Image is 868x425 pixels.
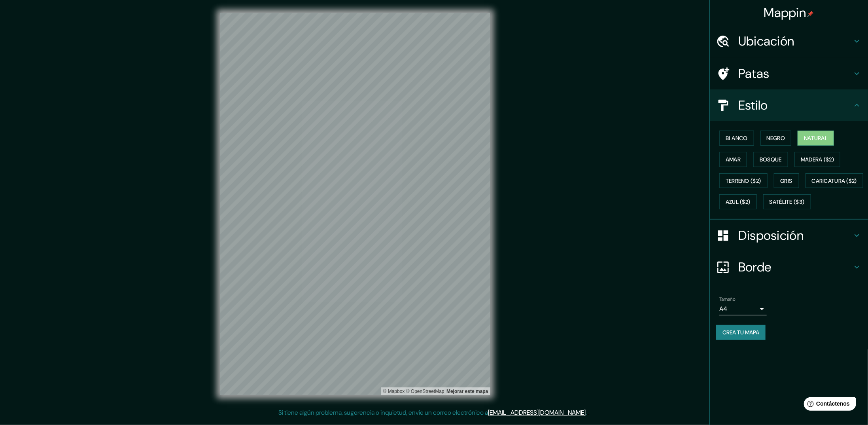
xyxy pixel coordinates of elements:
font: Borde [738,259,772,275]
font: . [588,408,590,417]
font: . [587,408,588,417]
button: Crea tu mapa [716,325,766,340]
font: . [586,408,587,417]
div: Borde [710,251,868,283]
font: © OpenStreetMap [406,389,444,394]
iframe: Lanzador de widgets de ayuda [798,394,859,416]
button: Blanco [719,131,754,146]
font: © Mapbox [383,389,405,394]
font: Satélite ($3) [770,199,805,206]
font: Azul ($2) [726,199,751,206]
font: Patas [738,65,770,82]
a: Comentarios sobre el mapa [446,389,488,394]
a: Mapa de OpenStreet [406,389,444,394]
button: Bosque [753,152,788,167]
button: Gris [774,173,799,188]
button: Negro [760,131,792,146]
font: Tamaño [719,296,736,302]
button: Madera ($2) [794,152,840,167]
font: Si tiene algún problema, sugerencia o inquietud, envíe un correo electrónico a [278,408,488,417]
font: Mejorar este mapa [446,389,488,394]
button: Terreno ($2) [719,173,768,188]
font: Amar [726,156,741,163]
font: Blanco [726,135,748,142]
font: Mappin [764,4,806,21]
font: A4 [719,305,727,313]
font: Gris [781,177,792,184]
button: Azul ($2) [719,194,757,209]
font: Negro [767,135,785,142]
font: Terreno ($2) [726,177,761,184]
img: pin-icon.png [807,11,814,17]
font: Disposición [738,227,804,244]
div: Estilo [710,89,868,121]
button: Natural [798,131,834,146]
button: Amar [719,152,747,167]
font: Bosque [760,156,782,163]
font: Natural [804,135,828,142]
button: Caricatura ($2) [806,173,864,188]
a: [EMAIL_ADDRESS][DOMAIN_NAME] [488,408,586,417]
font: Estilo [738,97,768,114]
div: Disposición [710,220,868,251]
a: Mapbox [383,389,405,394]
font: Madera ($2) [801,156,834,163]
font: Caricatura ($2) [812,177,857,184]
button: Satélite ($3) [763,194,811,209]
font: Ubicación [738,33,794,49]
div: A4 [719,303,767,315]
canvas: Mapa [220,13,490,395]
div: Patas [710,58,868,89]
div: Ubicación [710,25,868,57]
font: Crea tu mapa [722,329,759,336]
